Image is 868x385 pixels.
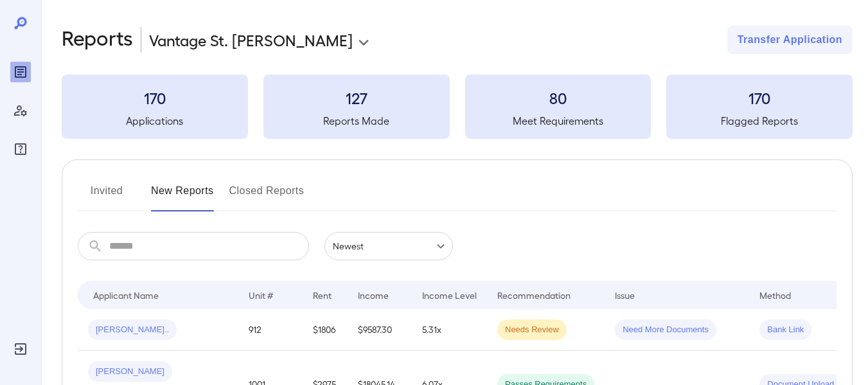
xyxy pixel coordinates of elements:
[78,181,136,211] button: Invited
[88,324,177,336] span: [PERSON_NAME]..
[615,287,635,303] div: Issue
[497,287,571,303] div: Recommendation
[615,324,716,336] span: Need More Documents
[88,366,172,378] span: [PERSON_NAME]
[62,75,853,139] summary: 170Applications127Reports Made80Meet Requirements170Flagged Reports
[358,287,389,303] div: Income
[10,62,31,82] div: Reports
[412,309,487,351] td: 5.31x
[62,113,248,129] h5: Applications
[422,287,477,303] div: Income Level
[263,113,450,129] h5: Reports Made
[759,287,791,303] div: Method
[93,287,159,303] div: Applicant Name
[263,87,450,108] h3: 127
[666,113,853,129] h5: Flagged Reports
[229,181,305,211] button: Closed Reports
[348,309,412,351] td: $9587.30
[10,100,31,121] div: Manage Users
[149,30,353,50] p: Vantage St. [PERSON_NAME]
[465,113,651,129] h5: Meet Requirements
[249,287,273,303] div: Unit #
[151,181,214,211] button: New Reports
[313,287,333,303] div: Rent
[666,87,853,108] h3: 170
[10,339,31,359] div: Log Out
[238,309,303,351] td: 912
[324,232,453,260] div: Newest
[727,26,853,54] button: Transfer Application
[10,139,31,159] div: FAQ
[465,87,651,108] h3: 80
[497,324,567,336] span: Needs Review
[759,324,811,336] span: Bank Link
[62,26,133,54] h2: Reports
[303,309,348,351] td: $1806
[62,87,248,108] h3: 170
